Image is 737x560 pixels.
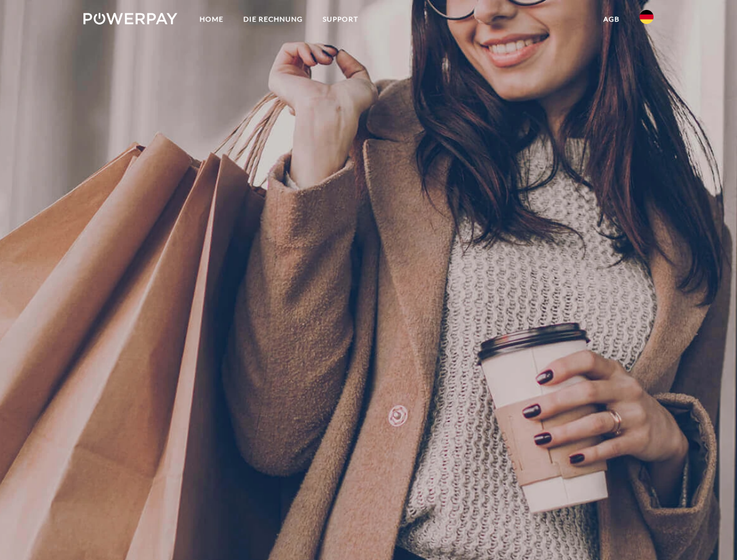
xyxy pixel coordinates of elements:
[313,9,368,30] a: SUPPORT
[83,13,177,24] img: logo-powerpay-white.svg
[233,9,313,30] a: DIE RECHNUNG
[593,9,630,30] a: agb
[640,10,654,24] img: de
[190,9,233,30] a: Home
